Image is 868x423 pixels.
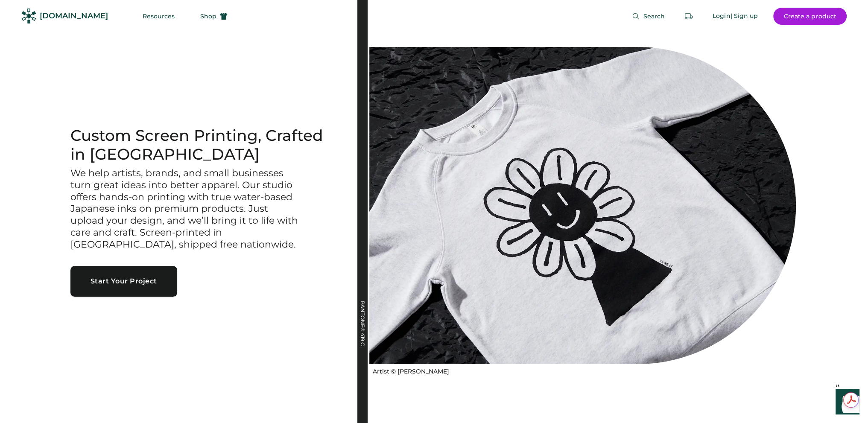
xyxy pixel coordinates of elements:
button: Start Your Project [70,266,177,297]
img: Rendered Logo - Screens [21,9,36,23]
button: Search [622,8,675,25]
div: PANTONE® 419 C [360,301,365,386]
button: Resources [132,8,185,25]
button: Retrieve an order [680,8,697,25]
span: Shop [200,13,216,19]
div: Login [713,12,731,20]
a: Artist © [PERSON_NAME] [369,364,449,376]
iframe: Front Chat [827,385,864,421]
h3: We help artists, brands, and small businesses turn great ideas into better apparel. Our studio of... [70,167,301,251]
button: Create a product [773,8,847,25]
button: Shop [190,8,238,25]
span: Search [643,13,665,19]
div: | Sign up [730,12,758,20]
div: [DOMAIN_NAME] [40,11,108,21]
h1: Custom Screen Printing, Crafted in [GEOGRAPHIC_DATA] [70,126,337,164]
div: Artist © [PERSON_NAME] [373,368,449,376]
